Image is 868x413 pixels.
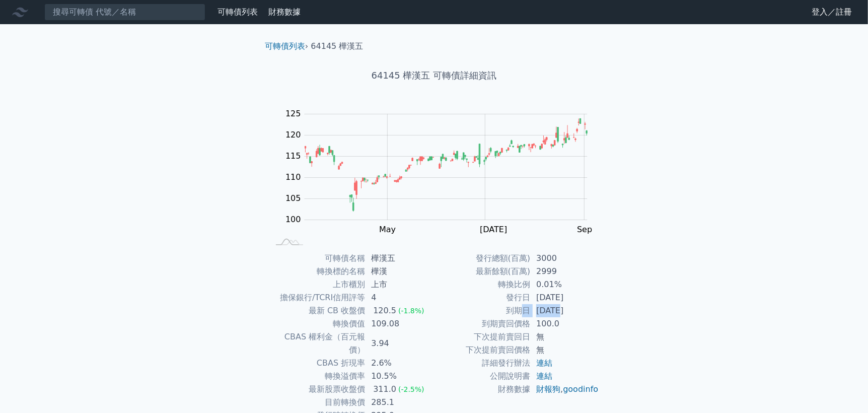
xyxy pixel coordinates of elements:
[269,291,365,304] td: 擔保銀行/TCRI信用評等
[434,291,530,304] td: 發行日
[269,252,365,265] td: 可轉債名稱
[530,252,599,265] td: 3000
[268,7,301,17] a: 財務數據
[269,370,365,383] td: 轉換溢價率
[371,304,398,317] div: 120.5
[480,225,507,235] tspan: [DATE]
[285,215,301,225] tspan: 100
[365,317,434,330] td: 109.08
[530,265,599,278] td: 2999
[530,383,599,396] td: ,
[285,130,301,140] tspan: 120
[365,330,434,357] td: 3.94
[434,383,530,396] td: 財務數據
[577,225,592,235] tspan: Sep
[269,317,365,330] td: 轉換價值
[257,68,611,83] h1: 64145 樺漢五 可轉債詳細資訊
[365,278,434,291] td: 上市
[804,4,860,20] a: 登入／註冊
[269,304,365,317] td: 最新 CB 收盤價
[398,307,424,315] span: (-1.8%)
[434,343,530,357] td: 下次提前賣回價格
[530,278,599,291] td: 0.01%
[285,152,301,161] tspan: 115
[434,330,530,343] td: 下次提前賣回日
[285,173,301,182] tspan: 110
[269,357,365,370] td: CBAS 折現率
[379,225,396,235] tspan: May
[311,40,364,52] li: 64145 樺漢五
[280,109,603,235] g: Chart
[530,291,599,304] td: [DATE]
[285,194,301,203] tspan: 105
[434,252,530,265] td: 發行總額(百萬)
[218,7,258,17] a: 可轉債列表
[818,365,868,413] iframe: Chat Widget
[434,317,530,330] td: 到期賣回價格
[365,265,434,278] td: 樺漢
[434,304,530,317] td: 到期日
[365,291,434,304] td: 4
[434,357,530,370] td: 詳細發行辦法
[563,384,598,394] a: goodinfo
[365,357,434,370] td: 2.6%
[398,385,424,393] span: (-2.5%)
[365,396,434,409] td: 285.1
[536,358,552,368] a: 連結
[530,330,599,343] td: 無
[269,330,365,357] td: CBAS 權利金（百元報價）
[269,278,365,291] td: 上市櫃別
[434,370,530,383] td: 公開說明書
[530,317,599,330] td: 100.0
[434,265,530,278] td: 最新餘額(百萬)
[530,304,599,317] td: [DATE]
[536,371,552,381] a: 連結
[44,4,205,21] input: 搜尋可轉債 代號／名稱
[371,383,398,396] div: 311.0
[365,252,434,265] td: 樺漢五
[269,383,365,396] td: 最新股票收盤價
[530,343,599,357] td: 無
[365,370,434,383] td: 10.5%
[265,40,308,52] li: ›
[269,265,365,278] td: 轉換標的名稱
[434,278,530,291] td: 轉換比例
[265,41,305,51] a: 可轉債列表
[269,396,365,409] td: 目前轉換價
[536,384,560,394] a: 財報狗
[285,109,301,119] tspan: 125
